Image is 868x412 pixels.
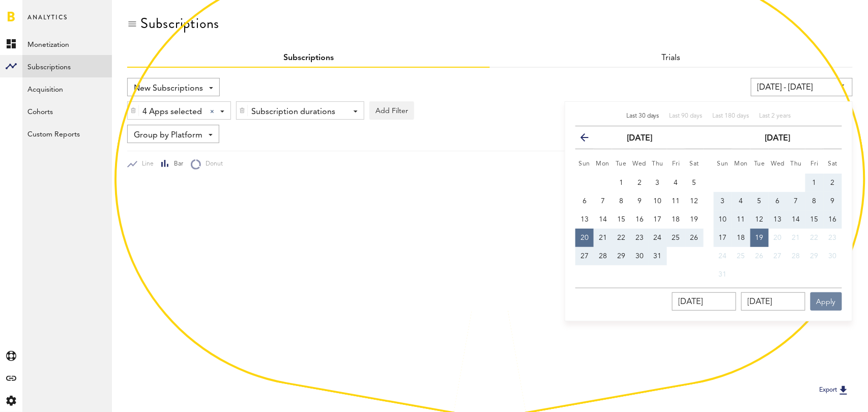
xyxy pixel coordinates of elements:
[656,179,660,186] span: 3
[575,210,594,229] button: 13
[635,253,644,260] span: 30
[130,107,136,114] img: trash_awesome_blue.svg
[690,198,699,205] span: 12
[612,210,630,229] button: 15
[672,198,680,205] span: 11
[756,253,764,260] span: 26
[792,253,800,260] span: 28
[627,134,652,143] strong: [DATE]
[670,113,703,119] span: Last 90 days
[732,210,750,229] button: 11
[829,216,837,223] span: 16
[732,247,750,265] button: 25
[649,210,667,229] button: 17
[787,210,805,229] button: 14
[714,265,732,284] button: 31
[169,160,183,169] span: Bar
[612,174,630,192] button: 1
[750,210,769,229] button: 12
[635,234,644,241] span: 23
[667,210,685,229] button: 18
[672,234,680,241] span: 25
[805,210,824,229] button: 15
[599,234,607,241] span: 21
[630,210,649,229] button: 16
[283,54,334,62] a: Subscriptions
[792,216,800,223] span: 14
[690,234,699,241] span: 26
[692,179,697,186] span: 5
[599,253,607,260] span: 28
[672,216,680,223] span: 18
[805,192,824,210] button: 8
[619,198,623,205] span: 8
[739,198,743,205] span: 4
[672,161,680,167] small: Friday
[824,174,842,192] button: 2
[750,229,769,247] button: 19
[714,192,732,210] button: 3
[662,54,681,62] a: Trials
[831,179,835,186] span: 2
[714,247,732,265] button: 24
[828,161,838,167] small: Saturday
[824,229,842,247] button: 23
[581,216,589,223] span: 13
[649,174,667,192] button: 3
[811,216,819,223] span: 15
[811,253,819,260] span: 29
[630,192,649,210] button: 9
[575,247,594,265] button: 27
[713,113,749,119] span: Last 180 days
[594,192,612,210] button: 7
[719,253,727,260] span: 24
[737,216,745,223] span: 11
[22,122,112,145] a: Custom Reports
[717,161,729,167] small: Sunday
[721,198,725,205] span: 3
[237,102,248,119] div: Delete
[690,216,699,223] span: 19
[140,15,219,32] div: Subscriptions
[760,113,791,119] span: Last 2 years
[750,247,769,265] button: 26
[612,247,630,265] button: 29
[685,174,704,192] button: 5
[583,198,587,205] span: 6
[616,161,627,167] small: Tuesday
[581,253,589,260] span: 27
[787,192,805,210] button: 7
[824,192,842,210] button: 9
[251,103,341,121] div: Subscription durations
[134,127,202,144] span: Group by Platform
[128,102,139,119] div: Delete
[754,161,765,167] small: Tuesday
[579,161,591,167] small: Sunday
[667,174,685,192] button: 4
[617,216,625,223] span: 15
[581,234,589,241] span: 20
[672,292,736,311] input: __/__/____
[575,192,594,210] button: 6
[685,192,704,210] button: 12
[817,383,853,397] button: Export
[674,179,678,186] span: 4
[652,161,664,167] small: Thursday
[594,229,612,247] button: 21
[787,229,805,247] button: 21
[756,216,764,223] span: 12
[201,160,223,169] span: Donut
[792,234,800,241] span: 21
[630,229,649,247] button: 23
[619,179,623,186] span: 1
[787,247,805,265] button: 28
[714,210,732,229] button: 10
[756,234,764,241] span: 19
[649,229,667,247] button: 24
[811,234,819,241] span: 22
[654,234,662,241] span: 24
[741,292,805,311] input: __/__/____
[137,160,154,169] span: Line
[805,229,824,247] button: 22
[769,192,787,210] button: 6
